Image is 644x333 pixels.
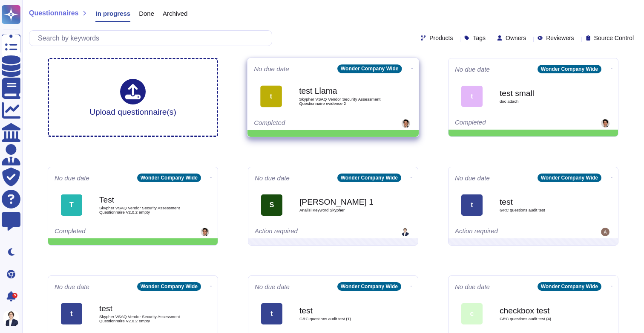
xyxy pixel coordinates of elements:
[299,307,385,315] b: test
[137,174,201,182] div: Wonder Company Wide
[55,284,89,290] span: No due date
[255,228,359,236] div: Action required
[99,206,184,214] span: Skypher VSAQ Vendor Security Assessment Questionnaire V2.0.2 empty
[254,66,289,72] span: No due date
[89,79,176,116] div: Upload questionnaire(s)
[299,198,385,206] b: [PERSON_NAME] 1
[500,208,585,212] span: GRC questions audit test
[61,194,82,216] div: T
[601,228,609,236] img: user
[201,228,209,236] img: user
[594,35,634,41] span: Source Control
[55,175,89,181] span: No due date
[538,282,601,291] div: Wonder Company Wide
[299,208,385,212] span: Analisi Keyword Skypher
[99,196,184,204] b: Test
[99,304,184,313] b: test
[500,89,585,97] b: test small
[337,174,401,182] div: Wonder Company Wide
[538,174,601,182] div: Wonder Company Wide
[500,99,585,104] span: doc attach
[254,119,359,128] div: Completed
[455,284,490,290] span: No due date
[506,35,526,41] span: Owners
[95,10,130,17] span: In progress
[337,64,402,73] div: Wonder Company Wide
[546,35,574,41] span: Reviewers
[12,293,17,298] div: 5
[538,65,601,73] div: Wonder Company Wide
[461,194,483,216] div: t
[261,303,282,324] div: t
[601,119,609,127] img: user
[429,35,453,41] span: Products
[455,66,490,72] span: No due date
[455,228,559,236] div: Action required
[137,282,201,291] div: Wonder Company Wide
[402,119,410,128] img: user
[3,311,19,326] img: user
[61,303,82,324] div: t
[337,282,401,291] div: Wonder Company Wide
[163,10,187,17] span: Archived
[255,175,290,181] span: No due date
[139,10,154,17] span: Done
[500,317,585,321] span: GRC questions audit test (4)
[55,228,159,236] div: Completed
[299,87,385,95] b: test Llama
[260,85,282,107] div: t
[299,97,385,105] span: Skypher VSAQ Vendor Security Assessment Questionnaire evidence 2
[29,10,78,17] span: Questionnaires
[455,175,490,181] span: No due date
[473,35,486,41] span: Tags
[500,198,585,206] b: test
[34,31,272,46] input: Search by keywords
[455,119,559,127] div: Completed
[255,284,290,290] span: No due date
[461,86,483,107] div: t
[401,228,409,236] img: user
[261,194,282,216] div: S
[2,309,25,328] button: user
[99,315,184,323] span: Skypher VSAQ Vendor Security Assessment Questionnaire V2.0.2 empty
[299,317,385,321] span: GRC questions audit test (1)
[461,303,483,324] div: c
[500,307,585,315] b: checkbox test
